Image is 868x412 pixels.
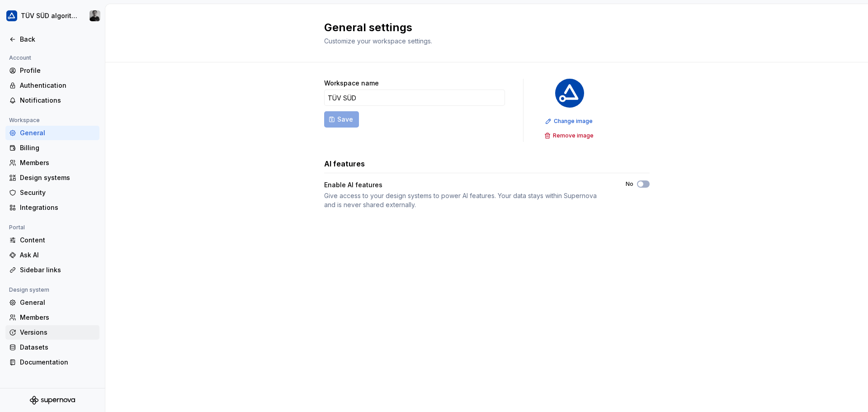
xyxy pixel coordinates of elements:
div: Design system [5,284,53,295]
a: Sidebar links [5,263,99,277]
span: Remove image [553,132,594,139]
div: Members [20,313,96,322]
a: Profile [5,63,99,78]
div: General [20,298,96,307]
a: General [5,126,99,140]
a: General [5,295,99,310]
div: TÜV SÜD algorithm [21,11,79,20]
div: Security [20,188,96,197]
div: Documentation [20,358,96,367]
a: Back [5,32,99,47]
a: Design systems [5,170,99,185]
img: Feras Ahmad [90,10,100,21]
div: Give access to your design systems to power AI features. Your data stays within Supernova and is ... [324,191,609,209]
div: Profile [20,66,96,75]
div: Datasets [20,343,96,352]
a: Versions [5,325,99,340]
div: Members [20,158,96,167]
a: Notifications [5,93,99,108]
div: Design systems [20,173,96,182]
a: Ask AI [5,248,99,262]
div: Account [5,52,35,63]
h3: AI features [324,158,365,169]
a: Billing [5,141,99,155]
span: Change image [554,118,593,125]
a: Documentation [5,355,99,369]
a: Content [5,233,99,247]
a: Integrations [5,200,99,215]
div: Content [20,236,96,245]
div: Integrations [20,203,96,212]
div: Workspace [5,115,43,126]
button: TÜV SÜD algorithmFeras Ahmad [2,6,103,26]
label: Workspace name [324,79,379,88]
a: Security [5,185,99,200]
a: Authentication [5,78,99,93]
img: b580ff83-5aa9-44e3-bf1e-f2d94e587a2d.png [6,10,17,21]
div: Ask AI [20,251,96,260]
img: b580ff83-5aa9-44e3-bf1e-f2d94e587a2d.png [555,79,584,108]
h2: General settings [324,20,639,35]
div: Sidebar links [20,265,96,275]
div: General [20,128,96,137]
div: Back [20,35,96,44]
svg: Supernova Logo [30,396,75,405]
a: Members [5,310,99,325]
div: Billing [20,143,96,152]
label: No [626,180,633,188]
div: Authentication [20,81,96,90]
button: Change image [542,115,597,128]
div: Portal [5,222,28,233]
div: Enable AI features [324,180,382,189]
div: Notifications [20,96,96,105]
a: Members [5,156,99,170]
button: Remove image [542,129,598,142]
a: Datasets [5,340,99,355]
div: Versions [20,328,96,337]
span: Customize your workspace settings. [324,37,432,45]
